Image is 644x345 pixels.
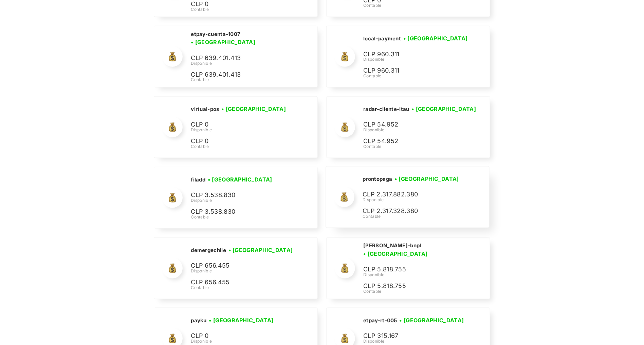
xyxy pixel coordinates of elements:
p: CLP 3.538.830 [191,190,293,200]
div: Disponible [363,339,466,345]
h3: • [GEOGRAPHIC_DATA] [208,175,272,184]
div: Disponible [363,197,464,203]
div: Disponible [191,268,295,274]
p: CLP 315.167 [363,331,465,341]
h3: • [GEOGRAPHIC_DATA] [191,38,255,46]
h2: local-payment [363,35,401,42]
div: Contable [191,214,293,220]
p: CLP 54.952 [363,136,465,146]
h3: • [GEOGRAPHIC_DATA] [228,246,293,254]
p: CLP 2.317.328.380 [363,206,464,216]
div: Contable [363,73,470,79]
div: Contable [191,77,309,83]
h2: payku [191,317,207,324]
div: Contable [191,285,295,291]
h2: virtual-pos [191,106,219,113]
p: CLP 54.952 [363,120,465,130]
h3: • [GEOGRAPHIC_DATA] [400,316,464,324]
div: Disponible [191,127,293,133]
h2: demergechile [191,247,226,254]
div: Disponible [363,127,478,133]
h3: • [GEOGRAPHIC_DATA] [403,34,468,42]
div: Contable [363,213,464,219]
p: CLP 2.317.882.380 [363,190,464,199]
div: Disponible [191,60,309,66]
h3: • [GEOGRAPHIC_DATA] [221,105,286,113]
p: CLP 0 [191,136,293,146]
p: CLP 639.401.413 [191,53,293,63]
p: CLP 960.311 [363,66,465,76]
div: Contable [191,6,309,13]
div: Disponible [363,272,481,278]
p: CLP 0 [191,120,293,130]
h2: radar-cliente-itau [363,106,409,113]
div: Contable [363,2,466,8]
h2: etpay-cuenta-1007 [191,31,240,38]
p: CLP 5.818.755 [363,281,465,291]
h2: prontopaga [363,176,392,183]
p: CLP 639.401.413 [191,70,293,80]
h2: [PERSON_NAME]-bnpl [363,242,421,249]
p: CLP 656.455 [191,261,293,271]
h3: • [GEOGRAPHIC_DATA] [394,175,459,183]
div: Disponible [191,339,293,345]
h3: • [GEOGRAPHIC_DATA] [363,250,428,258]
div: Disponible [363,56,470,62]
div: Disponible [191,197,293,204]
h3: • [GEOGRAPHIC_DATA] [412,105,476,113]
p: CLP 0 [191,331,293,341]
h2: etpay-rt-005 [363,317,397,324]
h3: • [GEOGRAPHIC_DATA] [209,316,274,324]
p: CLP 3.538.830 [191,207,293,217]
p: CLP 5.818.755 [363,265,465,274]
h2: filadd [191,176,205,183]
div: Contable [363,288,481,294]
div: Contable [191,143,293,150]
p: CLP 960.311 [363,50,465,59]
div: Contable [363,143,478,150]
p: CLP 656.455 [191,277,293,287]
